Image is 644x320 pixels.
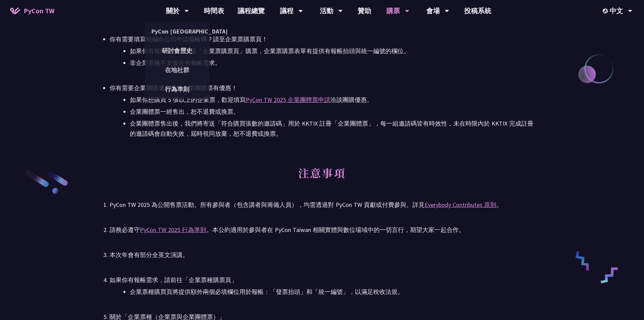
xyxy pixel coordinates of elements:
li: 如果你想購買 5 張以上的企業票，歡迎填寫 洽談團購優惠。 [130,95,534,105]
div: 如果你有報帳需求，請前往「企業票種購票頁」 [110,275,534,285]
a: 研討會歷史 [145,43,210,59]
div: 請務必遵守 。本公約適用於參與者在 PyCon Taiwan 相關實體與數位場域中的一切言行，期望大家一起合作。 [110,225,534,235]
li: 企業團體票一經售出，恕不退費或換票。 [130,107,534,117]
img: Locale Icon [603,8,610,14]
div: 本次年會有部分全英文演講。 [110,250,534,260]
li: 企業票種購買頁將提供額外兩個必填欄位用於報帳：「發票抬頭」和「統一編號」，以滿足稅收法規。 [130,287,534,297]
a: PyCon [GEOGRAPHIC_DATA] [145,23,210,39]
a: PyCon TW 2025 企業團體票申請 [246,96,330,104]
h2: 注意事項 [110,159,534,196]
li: 如果你有報帳需求，請至「企業票購票頁」購票，企業票購票表單有提供有報帳抬頭與統一編號的欄位。 [130,46,534,56]
span: PyCon TW [24,6,54,16]
li: 非企業票種不支援任何報帳需求。 [130,58,534,68]
a: Everybody Contributes 原則 [425,201,496,209]
a: 行為準則 [145,81,210,97]
div: PyCon TW 2025 為公開售票活動。所有參與者（包含講者與籌備人員），均需透過對 PyCon TW 貢獻或付費參與。詳見 。 [110,200,534,210]
img: Home icon of PyCon TW 2025 [10,7,20,14]
div: 你有需要填寫統編向公司申請報帳嗎？請至企業票購票頁！ [110,34,534,44]
a: 在地社群 [145,62,210,78]
a: PyCon TW [3,2,61,19]
a: PyCon TW 2025 行為準則 [140,226,206,234]
li: 企業團體票售出後，我們將寄送「符合購買張數的邀請碼」用於 KKTIX 註冊「企業團體票」，每一組邀請碼皆有時效性，未在時限內於 KKTIX 完成註冊的邀請碼會自動失效，屆時視同放棄，恕不退費或換票。 [130,119,534,139]
div: 你有需要企業團購優惠嗎？企業團體票有優惠！ [110,83,534,93]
